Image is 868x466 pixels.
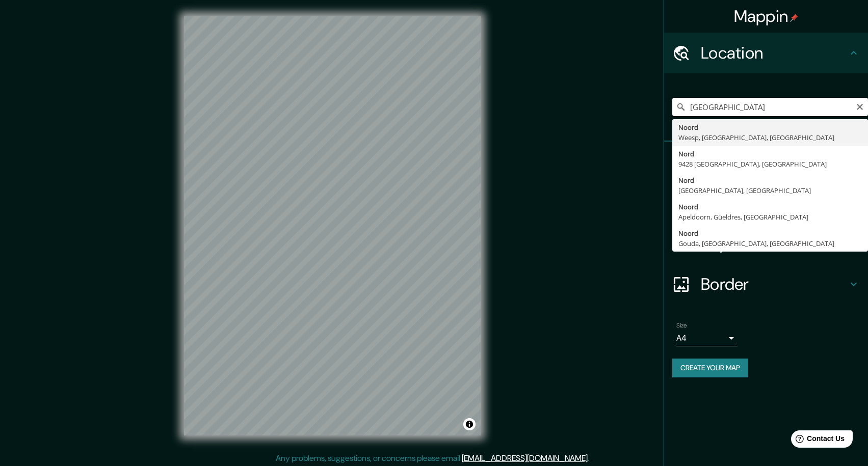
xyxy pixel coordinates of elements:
[276,452,589,464] p: Any problems, suggestions, or concerns please email .
[462,453,588,463] a: [EMAIL_ADDRESS][DOMAIN_NAME]
[591,452,593,464] div: .
[672,98,868,116] input: Pick your city or area
[790,14,798,22] img: pin-icon.png
[678,185,862,196] div: [GEOGRAPHIC_DATA], [GEOGRAPHIC_DATA]
[664,142,868,182] div: Pins
[678,132,862,143] div: Weesp, [GEOGRAPHIC_DATA], [GEOGRAPHIC_DATA]
[678,122,862,132] div: Noord
[856,101,864,111] button: Clear
[589,452,591,464] div: .
[678,228,862,238] div: Noord
[777,426,857,455] iframe: Help widget launcher
[678,175,862,185] div: Nord
[678,149,862,159] div: Nord
[678,212,862,222] div: Apeldoorn, Güeldres, [GEOGRAPHIC_DATA]
[734,6,799,26] h4: Mappin
[184,16,481,435] canvas: Map
[664,264,868,305] div: Border
[676,330,738,346] div: A4
[676,321,687,330] label: Size
[664,33,868,73] div: Location
[678,202,862,212] div: Noord
[672,359,748,377] button: Create your map
[664,223,868,264] div: Layout
[701,274,848,294] h4: Border
[463,418,476,430] button: Toggle attribution
[664,182,868,223] div: Style
[701,43,848,63] h4: Location
[701,233,848,254] h4: Layout
[678,238,862,249] div: Gouda, [GEOGRAPHIC_DATA], [GEOGRAPHIC_DATA]
[678,159,862,169] div: 9428 [GEOGRAPHIC_DATA], [GEOGRAPHIC_DATA]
